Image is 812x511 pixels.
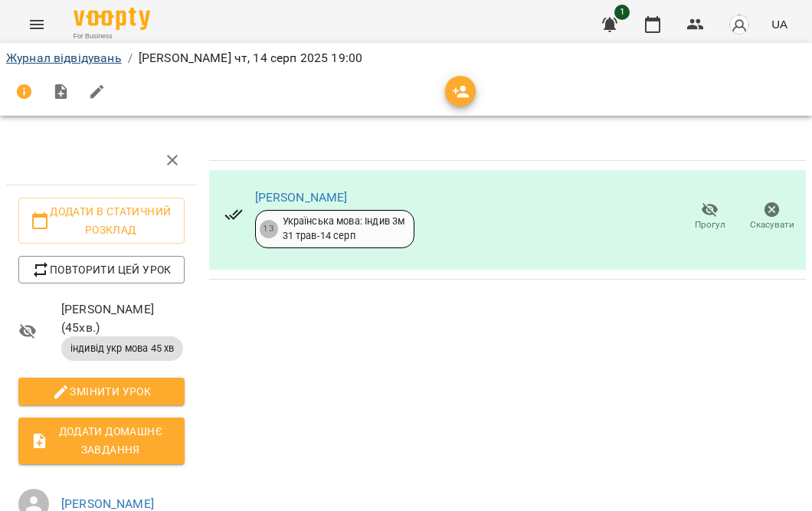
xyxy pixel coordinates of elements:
span: Повторити цей урок [31,260,172,279]
span: [PERSON_NAME] ( 45 хв. ) [61,300,185,336]
button: Скасувати [741,195,803,238]
button: Додати домашнє завдання [18,418,185,464]
span: For Business [74,31,150,41]
button: Змінити урок [18,378,185,405]
button: Прогул [679,195,741,238]
img: Voopty Logo [74,8,150,30]
span: UA [771,16,787,32]
a: [PERSON_NAME] [255,190,348,205]
span: 1 [614,5,630,20]
li: / [128,49,133,67]
button: UA [765,10,794,38]
a: [PERSON_NAME] [61,496,154,511]
img: avatar_s.png [729,14,750,35]
a: Журнал відвідувань [6,51,122,65]
div: 13 [260,220,278,238]
span: Скасувати [750,218,794,231]
nav: breadcrumb [6,49,806,67]
button: Menu [18,6,55,43]
button: Повторити цей урок [18,256,185,283]
span: індивід укр мова 45 хв [61,342,183,355]
span: Додати домашнє завдання [31,422,172,459]
button: Додати в статичний розклад [18,198,185,244]
div: Українська мова: Індив 3м 31 трав - 14 серп [283,215,405,243]
span: Змінити урок [31,382,172,401]
p: [PERSON_NAME] чт, 14 серп 2025 19:00 [139,49,362,67]
span: Додати в статичний розклад [31,202,172,239]
span: Прогул [695,218,725,231]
